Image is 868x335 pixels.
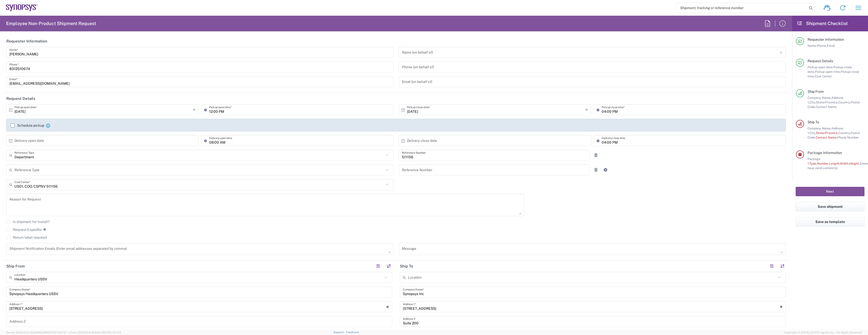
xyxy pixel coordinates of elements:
[784,330,862,335] span: Copyright © [DATE]-[DATE] Agistix Inc., All Rights Reserved
[810,131,816,135] span: City,
[6,20,96,27] h2: Employee Non-Product Shipment Request
[6,39,47,44] h2: Requester Information
[602,166,609,173] a: Add Reference
[838,131,851,135] span: Country,
[11,123,44,127] label: Schedule pickup
[6,220,50,224] label: Is shipment for Install?
[817,44,827,48] span: Phone,
[103,331,121,334] span: [DATE] 12:11:14
[808,96,831,100] span: Company Name,
[827,44,835,48] span: Email
[815,70,841,74] span: Pickup open time,
[815,74,832,78] span: Cost Center
[837,136,859,139] span: Phone Number
[585,106,588,114] i: ×
[808,37,844,41] span: Requester Information
[400,264,413,269] h2: Ship To
[333,331,346,334] a: Support
[808,157,820,165] span: Package 1:
[808,151,842,155] span: Package Information
[829,162,840,165] span: Length,
[47,331,66,334] span: [DATE] 11:47:12
[6,331,66,334] span: Server: 2025.20.0-5efa686e39f
[816,131,838,135] span: State/Province,
[592,166,599,173] a: Remove Reference
[6,235,47,239] label: Return label required
[346,331,359,334] a: Feedback
[796,187,864,196] button: Next
[849,162,860,165] span: Height,
[810,100,816,104] span: City,
[838,100,851,104] span: Country,
[796,217,864,227] button: Save as template
[816,136,837,139] span: Contact Name,
[809,162,817,165] span: Type,
[592,152,599,159] a: Remove Reference
[817,162,829,165] span: Number,
[796,202,864,211] button: Save shipment
[808,44,817,48] span: Name,
[676,3,807,13] input: Shipment, tracking or reference number
[6,264,25,269] h2: Ship From
[808,65,833,69] span: Pickup open date,
[69,331,121,334] span: Client: 2025.20.0-8c6e0cf
[816,105,837,109] span: Contact Name
[808,59,833,63] span: Request Details
[193,106,196,114] i: ×
[808,90,824,94] span: Ship From
[816,100,838,104] span: State/Province,
[808,126,831,130] span: Company Name,
[6,228,41,232] label: Request Expedite
[6,96,35,101] h2: Request Details
[808,120,819,124] span: Ship To
[797,20,848,27] h2: Shipment Checklist
[840,162,849,165] span: Width,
